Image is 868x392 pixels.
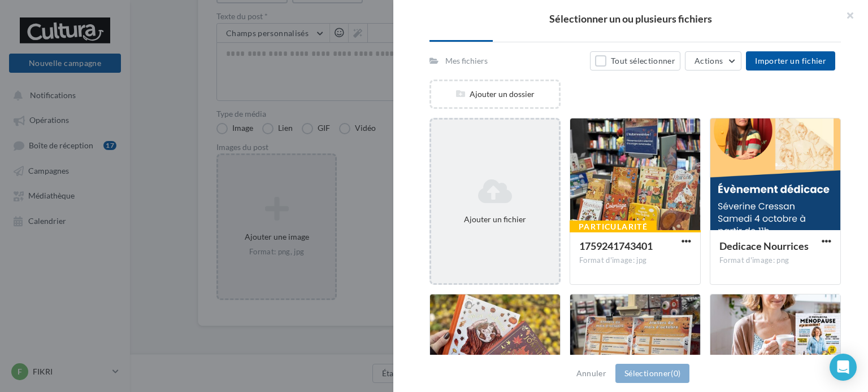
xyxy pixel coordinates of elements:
[615,364,689,383] button: Sélectionner(0)
[671,368,680,378] span: (0)
[579,256,691,266] div: Format d'image: jpg
[685,51,741,71] button: Actions
[411,14,850,24] h2: Sélectionner un ou plusieurs fichiers
[572,367,611,380] button: Annuler
[830,354,857,381] div: Open Intercom Messenger
[746,51,835,71] button: Importer un fichier
[445,55,488,67] div: Mes fichiers
[590,51,680,71] button: Tout sélectionner
[755,56,826,65] span: Importer un fichier
[570,221,657,233] div: Particularité
[436,214,554,225] div: Ajouter un fichier
[719,240,809,252] span: Dedicace Nourrices
[431,89,559,100] div: Ajouter un dossier
[579,240,653,252] span: 1759241743401
[719,256,831,266] div: Format d'image: png
[695,56,723,65] span: Actions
